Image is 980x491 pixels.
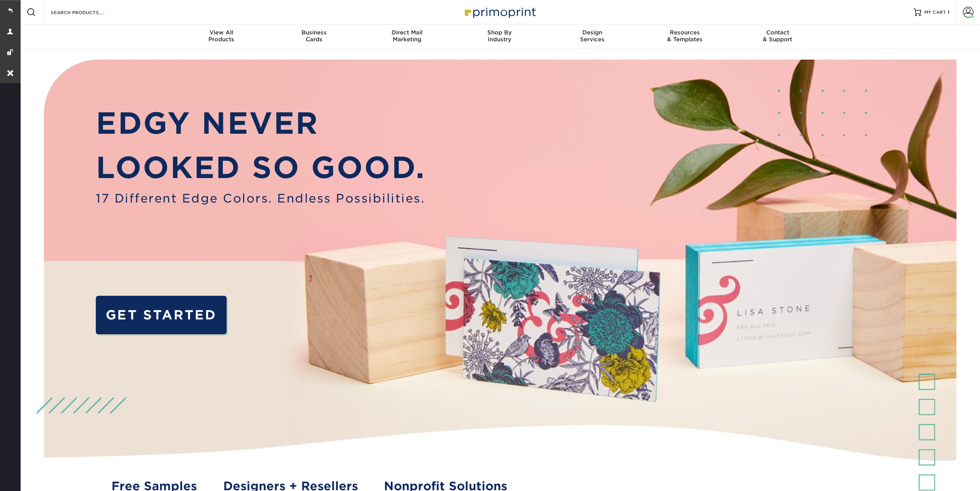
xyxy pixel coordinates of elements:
[731,29,824,43] div: & Support
[638,29,731,36] span: Resources
[268,24,361,49] a: BusinessCards
[361,24,453,49] a: Direct MailMarketing
[453,24,546,49] a: Shop ByIndustry
[546,29,638,36] span: Design
[50,8,124,17] input: SEARCH PRODUCTS.....
[546,29,638,43] div: Services
[461,4,538,20] img: Primoprint
[268,29,361,36] span: Business
[96,296,226,334] a: GET STARTED
[2,468,65,488] iframe: Google Customer Reviews
[96,190,426,207] span: 17 Different Edge Colors. Endless Possibilities.
[546,24,638,49] a: DesignServices
[96,146,426,190] p: LOOKED SO GOOD.
[175,24,268,49] a: View AllProducts
[361,29,453,36] span: Direct Mail
[453,29,546,36] span: Shop By
[96,101,426,146] p: EDGY NEVER
[361,29,453,43] div: Marketing
[268,29,361,43] div: Cards
[638,24,731,49] a: Resources& Templates
[731,29,824,36] span: Contact
[175,29,268,36] span: View All
[731,24,824,49] a: Contact& Support
[638,29,731,43] div: & Templates
[948,10,949,15] span: 1
[924,9,946,16] span: MY CART
[453,29,546,43] div: Industry
[175,29,268,43] div: Products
